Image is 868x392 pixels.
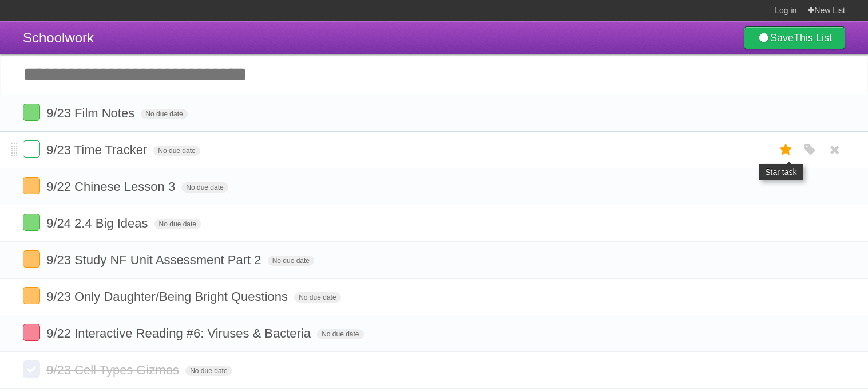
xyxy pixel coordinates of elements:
span: No due date [294,292,340,303]
span: 9/24 2.4 Big Ideas [46,216,150,230]
label: Done [23,214,40,231]
span: No due date [185,366,232,376]
span: 9/23 Study NF Unit Assessment Part 2 [46,253,264,267]
a: SaveThis List [744,26,845,49]
span: No due date [268,256,314,266]
label: Done [23,324,40,341]
span: 9/22 Interactive Reading #6: Viruses & Bacteria [46,326,314,340]
label: Done [23,104,40,121]
span: 9/23 Cell Types Gizmos [46,363,182,377]
span: Schoolwork [23,30,94,45]
b: This List [794,32,832,44]
span: No due date [154,219,201,229]
span: No due date [317,329,363,339]
label: Done [23,360,40,378]
span: No due date [181,182,228,193]
label: Done [23,287,40,304]
span: No due date [141,109,187,119]
span: No due date [153,146,200,156]
span: 9/22 Chinese Lesson 3 [46,179,178,194]
label: Done [23,140,40,158]
span: 9/23 Only Daughter/Being Bright Questions [46,289,291,304]
label: Done [23,250,40,268]
span: 9/23 Film Notes [46,106,137,120]
label: Star task [775,140,797,159]
label: Done [23,177,40,194]
span: 9/23 Time Tracker [46,143,150,157]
